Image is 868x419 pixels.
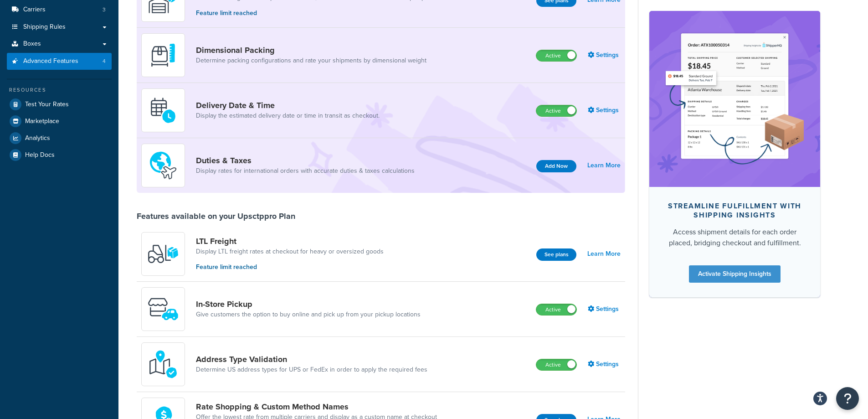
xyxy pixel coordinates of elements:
[23,40,41,48] span: Boxes
[147,348,179,380] img: kIG8fy0lQAAAABJRU5ErkJggg==
[536,304,576,315] label: Active
[196,155,415,166] a: Duties & Taxes
[196,166,415,176] a: Display rates for international orders with accurate duties & taxes calculations
[664,202,806,220] div: Streamline Fulfillment with Shipping Insights
[103,6,106,14] span: 3
[196,100,380,110] a: Delivery Date & Time
[587,159,621,172] a: Learn More
[7,130,112,146] a: Analytics
[663,25,806,173] img: feature-image-si-e24932ea9b9fcd0ff835db86be1ff8d589347e8876e1638d903ea230a36726be.png
[25,134,50,142] span: Analytics
[588,303,621,316] a: Settings
[196,247,384,256] a: Display LTL freight rates at checkout for heavy or oversized goods
[7,19,112,36] a: Shipping Rules
[196,365,427,374] a: Determine US address types for UPS or FedEx in order to apply the required fees
[664,227,806,248] div: Access shipment details for each order placed, bridging checkout and fulfillment.
[536,105,576,116] label: Active
[25,101,69,109] span: Test Your Rates
[103,57,106,65] span: 4
[7,36,112,52] a: Boxes
[196,236,384,246] a: LTL Freight
[7,113,112,129] a: Marketplace
[836,387,859,410] button: Open Resource Center
[196,262,384,272] p: Feature limit reached
[23,6,46,14] span: Carriers
[196,111,380,120] a: Display the estimated delivery date or time in transit as checkout.
[536,359,576,370] label: Active
[536,248,576,261] button: See plans
[588,104,621,117] a: Settings
[196,310,421,319] a: Give customers the option to buy online and pick up from your pickup locations
[196,299,421,309] a: In-Store Pickup
[587,248,621,260] a: Learn More
[7,96,112,113] a: Test Your Rates
[588,358,621,371] a: Settings
[196,56,426,65] a: Determine packing configurations and rate your shipments by dimensional weight
[196,45,426,55] a: Dimensional Packing
[196,8,425,18] p: Feature limit reached
[196,402,437,412] a: Rate Shopping & Custom Method Names
[7,1,112,18] li: Carriers
[23,23,66,31] span: Shipping Rules
[536,50,576,61] label: Active
[147,293,179,325] img: wfgcfpwTIucLEAAAAASUVORK5CYII=
[7,53,112,70] a: Advanced Features4
[536,160,576,172] button: Add Now
[7,147,112,163] a: Help Docs
[196,354,427,364] a: Address Type Validation
[147,238,179,270] img: y79ZsPf0fXUFUhFXDzUgf+ktZg5F2+ohG75+v3d2s1D9TjoU8PiyCIluIjV41seZevKCRuEjTPPOKHJsQcmKCXGdfprl3L4q7...
[689,265,781,283] a: Activate Shipping Insights
[23,57,78,65] span: Advanced Features
[137,211,295,221] div: Features available on your Upsctppro Plan
[147,94,179,126] img: gfkeb5ejjkALwAAAABJRU5ErkJggg==
[588,49,621,62] a: Settings
[147,39,179,71] img: DTVBYsAAAAAASUVORK5CYII=
[25,151,55,159] span: Help Docs
[7,86,112,94] div: Resources
[147,150,179,181] img: icon-duo-feat-landed-cost-7136b061.png
[25,118,59,125] span: Marketplace
[7,1,112,18] a: Carriers3
[7,53,112,70] li: Advanced Features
